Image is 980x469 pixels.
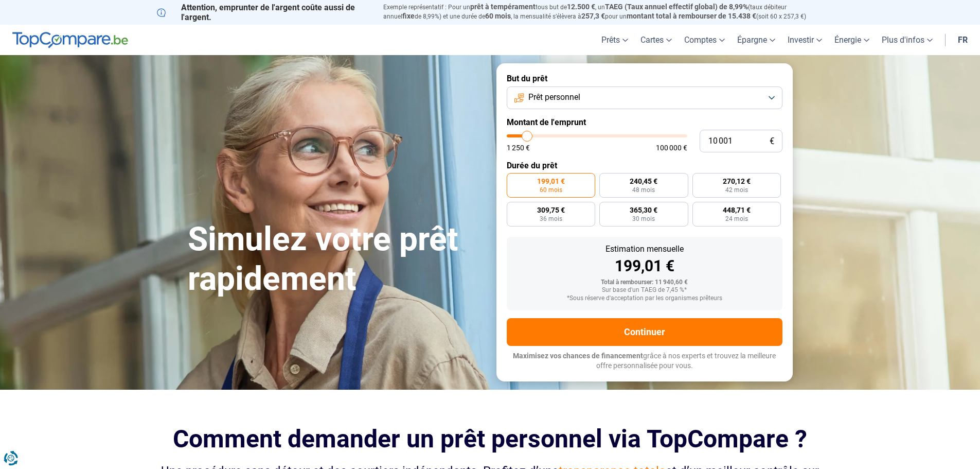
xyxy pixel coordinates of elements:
[630,178,657,185] span: 240,45 €
[507,161,782,170] label: Durée du prêt
[731,25,781,55] a: Épargne
[528,92,580,103] span: Prêt personnel
[723,206,751,214] span: 448,71 €
[540,216,562,222] span: 36 mois
[515,258,774,274] div: 199,01 €
[513,352,643,360] span: Maximisez vos chances de financement
[876,25,939,55] a: Plus d'infos
[507,74,782,83] label: But du prêt
[470,3,536,11] span: prêt à tempérament
[157,425,824,453] h2: Comment demander un prêt personnel via TopCompare ?
[678,25,731,55] a: Comptes
[515,287,774,294] div: Sur base d'un TAEG de 7,45 %*
[632,216,655,222] span: 30 mois
[383,3,824,21] p: Exemple représentatif : Pour un tous but de , un (taux débiteur annuel de 8,99%) et une durée de ...
[402,12,415,20] span: fixe
[952,25,974,55] a: fr
[507,351,782,371] p: grâce à nos experts et trouvez la meilleure offre personnalisée pour vous.
[515,295,774,302] div: *Sous réserve d'acceptation par les organismes prêteurs
[507,144,530,151] span: 1 250 €
[485,12,511,20] span: 60 mois
[656,144,687,151] span: 100 000 €
[627,12,756,20] span: montant total à rembourser de 15.438 €
[770,137,774,146] span: €
[507,86,782,109] button: Prêt personnel
[634,25,678,55] a: Cartes
[595,25,634,55] a: Prêts
[515,279,774,286] div: Total à rembourser: 11 940,60 €
[157,3,371,22] p: Attention, emprunter de l'argent coûte aussi de l'argent.
[781,25,828,55] a: Investir
[630,206,657,214] span: 365,30 €
[632,187,655,193] span: 48 mois
[507,318,782,346] button: Continuer
[507,117,782,127] label: Montant de l'emprunt
[605,3,748,11] span: TAEG (Taux annuel effectif global) de 8,99%
[567,3,595,11] span: 12.500 €
[725,216,748,222] span: 24 mois
[537,178,565,185] span: 199,01 €
[537,206,565,214] span: 309,75 €
[723,178,751,185] span: 270,12 €
[725,187,748,193] span: 42 mois
[12,32,128,48] img: TopCompare
[581,12,605,20] span: 257,3 €
[515,245,774,253] div: Estimation mensuelle
[540,187,562,193] span: 60 mois
[188,220,484,299] h1: Simulez votre prêt rapidement
[828,25,876,55] a: Énergie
